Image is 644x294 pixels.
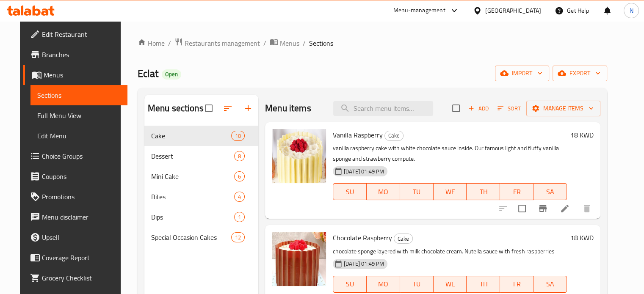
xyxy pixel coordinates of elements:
span: TU [404,186,430,198]
a: Promotions [23,187,127,207]
span: TU [404,278,430,290]
img: Vanilla Raspberry [272,129,326,183]
button: Sort [495,102,523,115]
span: Edit Restaurant [42,29,121,39]
span: Upsell [42,232,121,242]
span: 6 [235,173,244,181]
span: 12 [232,234,244,242]
a: Menus [23,65,127,85]
button: Add [465,102,492,115]
div: items [234,151,245,161]
span: 10 [232,132,244,140]
div: items [234,212,245,222]
span: export [559,68,600,79]
a: Edit Menu [30,126,127,146]
a: Menus [270,38,299,49]
span: Coverage Report [42,253,121,263]
a: Edit menu item [560,203,570,214]
button: TH [467,183,500,200]
span: Add [467,104,490,113]
button: Add section [238,98,258,118]
span: Cake [151,131,231,141]
span: TH [470,186,497,198]
span: Full Menu View [37,110,121,121]
button: MO [367,183,400,200]
span: Sort items [492,102,526,115]
button: WE [434,276,467,293]
a: Upsell [23,227,127,247]
span: MO [370,186,397,198]
button: delete [577,198,597,219]
span: WE [437,278,464,290]
span: Coupons [42,171,121,181]
span: Mini Cake [151,171,234,181]
div: Special Occasion Cakes12 [144,227,258,247]
a: Coverage Report [23,247,127,268]
span: Dessert [151,151,234,161]
button: import [495,66,549,81]
span: Chocolate Raspberry [333,231,392,244]
span: Bites [151,192,234,202]
span: Select section [447,99,465,117]
p: vanilla raspberry cake with white chocolate sauce inside. Our famous light and fluffy vanilla spo... [333,143,567,164]
a: Grocery Checklist [23,268,127,288]
span: Sort [498,104,521,113]
span: Grocery Checklist [42,273,121,283]
img: Chocolate Raspberry [272,232,326,286]
button: TU [400,276,434,293]
span: Menus [44,70,121,80]
span: import [502,68,542,79]
span: Eclat [138,64,158,83]
div: Mini Cake6 [144,166,258,187]
input: search [333,101,433,116]
a: Menu disclaimer [23,207,127,227]
button: export [553,66,607,81]
div: items [231,232,245,242]
span: Cake [394,234,412,244]
span: Select to update [513,200,531,217]
span: N [629,6,633,15]
a: Restaurants management [174,38,260,49]
div: Dips1 [144,207,258,227]
div: items [231,131,245,141]
div: Bites4 [144,187,258,207]
li: / [263,38,266,48]
a: Coupons [23,166,127,187]
span: Promotions [42,192,121,202]
h2: Menu items [265,102,311,115]
span: Special Occasion Cakes [151,232,231,242]
span: Select all sections [200,99,218,117]
div: Cake10 [144,126,258,146]
a: Choice Groups [23,146,127,166]
span: Sort sections [218,98,238,118]
h6: 18 KWD [570,232,594,244]
div: items [234,171,245,181]
span: TH [470,278,497,290]
span: SU [337,186,363,198]
span: Menu disclaimer [42,212,121,222]
span: Sections [37,90,121,100]
button: SA [533,276,567,293]
h2: Menu sections [148,102,204,115]
span: 1 [235,213,244,221]
div: items [234,192,245,202]
button: FR [500,183,533,200]
a: Branches [23,44,127,65]
button: SU [333,276,367,293]
button: Manage items [526,101,600,116]
a: Full Menu View [30,105,127,126]
span: SU [337,278,363,290]
span: WE [437,186,464,198]
button: TH [467,276,500,293]
span: Manage items [533,103,594,114]
nav: Menu sections [144,122,258,251]
div: Dessert8 [144,146,258,166]
button: FR [500,276,533,293]
span: Sections [309,38,333,48]
li: / [303,38,306,48]
span: Open [162,71,181,78]
a: Home [138,38,165,48]
div: [GEOGRAPHIC_DATA] [485,6,541,15]
button: MO [367,276,400,293]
